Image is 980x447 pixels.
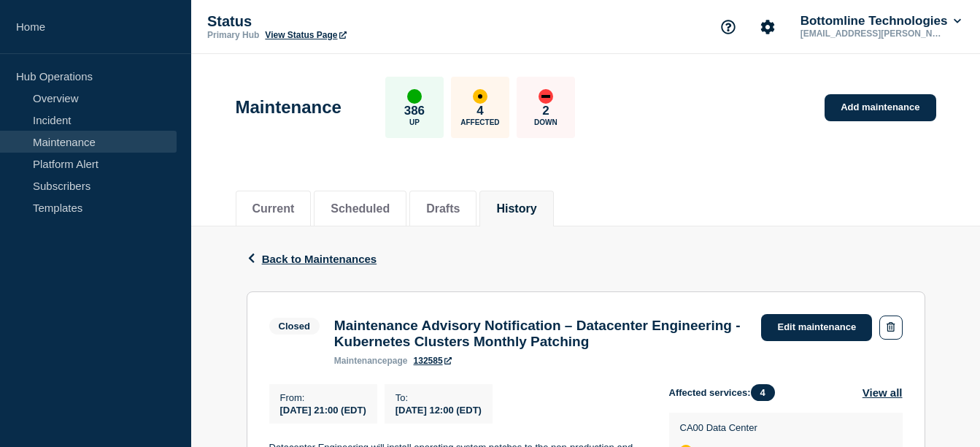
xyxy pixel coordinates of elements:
p: [EMAIL_ADDRESS][PERSON_NAME][DOMAIN_NAME] [798,28,949,39]
span: [DATE] 12:00 (EDT) [396,405,482,416]
p: From : [280,392,366,403]
button: Drafts [426,202,460,215]
div: up [407,89,422,104]
h1: Maintenance [236,97,342,118]
div: down [539,89,553,104]
p: Down [534,118,557,126]
button: Bottomline Technologies [798,14,964,28]
p: 2 [542,104,549,118]
p: Affected [460,118,499,126]
span: Back to Maintenances [262,253,377,265]
button: Back to Maintenances [247,253,377,265]
span: 4 [751,384,775,401]
span: [DATE] 21:00 (EDT) [280,405,366,416]
button: Scheduled [331,202,390,215]
a: Add maintenance [825,94,935,121]
p: page [334,356,408,366]
p: Status [207,13,499,30]
p: 4 [477,104,483,118]
p: CA00 Data Center [680,422,810,433]
p: Primary Hub [207,30,259,40]
div: affected [473,89,487,104]
button: Account settings [752,12,783,42]
a: Edit maintenance [761,314,872,341]
button: History [496,202,536,215]
button: Support [713,12,744,42]
span: Affected services: [669,384,782,401]
p: Up [409,118,420,126]
h3: Maintenance Advisory Notification – Datacenter Engineering - Kubernetes Clusters Monthly Patching [334,318,747,350]
p: To : [396,392,482,403]
button: Current [252,202,295,215]
span: Closed [269,318,320,335]
a: View Status Page [265,30,346,40]
p: 386 [404,104,425,118]
span: maintenance [334,356,387,366]
a: 132585 [414,356,452,366]
button: View all [863,384,903,401]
